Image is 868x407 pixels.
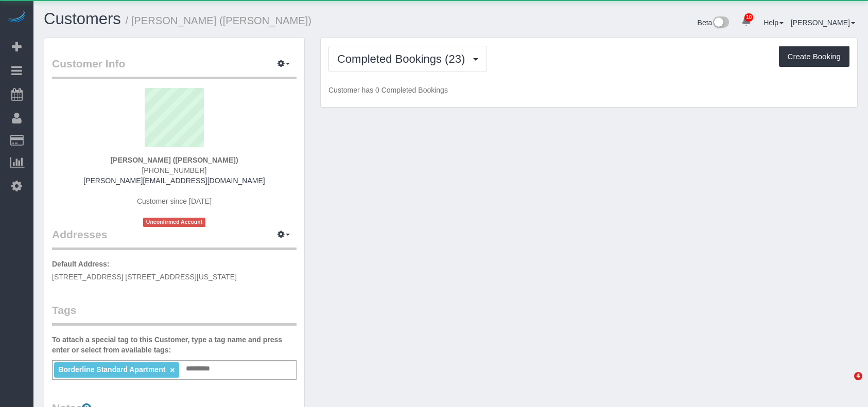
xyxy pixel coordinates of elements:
[744,13,753,22] span: 10
[52,303,297,326] legend: Tags
[143,218,206,226] span: Unconfirmed Account
[52,273,237,281] span: [STREET_ADDRESS] [STREET_ADDRESS][US_STATE]
[52,259,110,269] label: Default Address:
[328,46,487,72] button: Completed Bookings (23)
[6,10,27,25] img: Automaid Logo
[52,56,297,79] legend: Customer Info
[854,372,862,380] span: 4
[83,176,265,185] a: [PERSON_NAME][EMAIL_ADDRESS][DOMAIN_NAME]
[52,334,297,355] label: To attach a special tag to this Customer, type a tag name and press enter or select from availabl...
[791,19,855,27] a: [PERSON_NAME]
[763,19,784,27] a: Help
[337,52,470,65] span: Completed Bookings (23)
[110,156,238,164] strong: [PERSON_NAME] ([PERSON_NAME])
[44,10,121,28] a: Customers
[137,197,212,205] span: Customer since [DATE]
[142,166,206,174] span: [PHONE_NUMBER]
[712,16,729,30] img: New interface
[779,46,849,67] button: Create Booking
[698,19,730,27] a: Beta
[126,15,311,26] small: / [PERSON_NAME] ([PERSON_NAME])
[328,85,849,95] p: Customer has 0 Completed Bookings
[58,365,165,374] span: Borderline Standard Apartment
[833,372,858,397] iframe: Intercom live chat
[170,366,175,375] a: ×
[736,10,756,33] a: 10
